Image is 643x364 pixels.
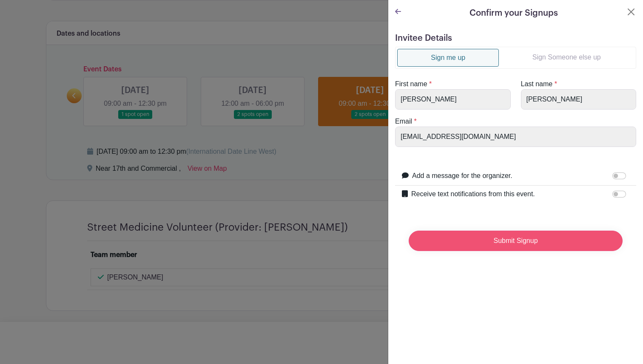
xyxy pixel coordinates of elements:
label: Add a message for the organizer. [412,171,512,181]
a: Sign Someone else up [499,49,634,66]
h5: Invitee Details [395,33,636,43]
button: Close [626,7,636,17]
label: First name [395,79,427,89]
label: Email [395,116,412,127]
label: Receive text notifications from this event. [411,189,535,199]
h5: Confirm your Signups [469,7,558,20]
label: Last name [521,79,553,89]
input: Submit Signup [409,231,623,251]
a: Sign me up [397,49,499,67]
